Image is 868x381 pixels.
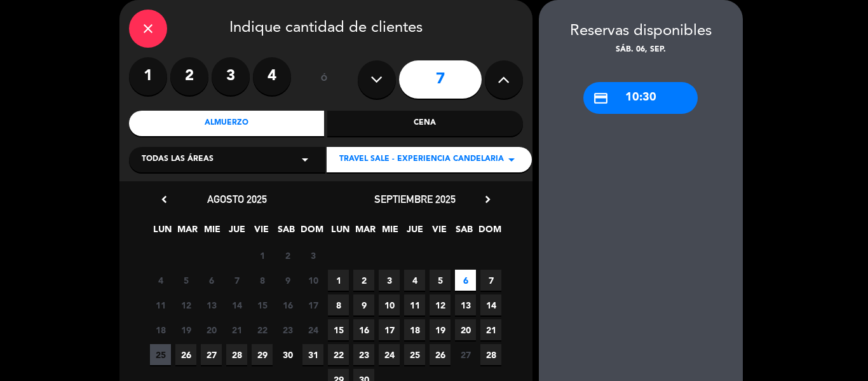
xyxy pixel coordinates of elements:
[226,294,247,315] span: 14
[353,319,374,340] span: 16
[150,270,171,291] span: 4
[539,19,743,44] div: Reservas disponibles
[328,319,349,340] span: 15
[277,245,298,266] span: 2
[355,222,376,243] span: MAR
[379,319,400,340] span: 17
[150,319,171,340] span: 18
[201,319,222,340] span: 20
[152,222,173,243] span: LUN
[379,270,400,291] span: 3
[252,270,273,291] span: 8
[301,222,322,243] span: DOM
[253,57,291,95] label: 4
[297,152,313,167] i: arrow_drop_down
[150,294,171,315] span: 11
[480,270,501,291] span: 7
[175,344,196,365] span: 26
[201,222,222,243] span: MIE
[277,270,298,291] span: 9
[593,90,609,106] i: credit_card
[429,222,450,243] span: VIE
[480,294,501,315] span: 14
[277,344,298,365] span: 30
[478,222,499,243] span: DOM
[201,270,222,291] span: 6
[430,344,451,365] span: 26
[252,245,273,266] span: 1
[430,270,451,291] span: 5
[140,21,156,36] i: close
[583,82,698,114] div: 10:30
[328,344,349,365] span: 22
[539,44,743,57] div: sáb. 06, sep.
[175,294,196,315] span: 12
[430,294,451,315] span: 12
[252,344,273,365] span: 29
[201,294,222,315] span: 13
[142,153,214,166] span: Todas las áreas
[175,270,196,291] span: 5
[226,319,247,340] span: 21
[175,319,196,340] span: 19
[481,193,494,206] i: chevron_right
[328,270,349,291] span: 1
[328,294,349,315] span: 8
[302,270,323,291] span: 10
[379,344,400,365] span: 24
[252,294,273,315] span: 15
[455,294,476,315] span: 13
[277,319,298,340] span: 23
[170,57,208,95] label: 2
[226,270,247,291] span: 7
[455,319,476,340] span: 20
[276,222,297,243] span: SAB
[374,193,456,205] span: septiembre 2025
[353,344,374,365] span: 23
[327,111,523,136] div: Cena
[404,270,425,291] span: 4
[129,10,523,48] div: Indique cantidad de clientes
[455,344,476,365] span: 27
[330,222,351,243] span: LUN
[129,111,325,136] div: Almuerzo
[480,344,501,365] span: 28
[150,344,171,365] span: 25
[353,270,374,291] span: 2
[339,153,504,166] span: TRAVEL SALE - EXPERIENCIA CANDELARIA
[207,193,267,205] span: agosto 2025
[251,222,272,243] span: VIE
[379,294,400,315] span: 10
[177,222,198,243] span: MAR
[353,294,374,315] span: 9
[404,319,425,340] span: 18
[226,222,247,243] span: JUE
[212,57,250,95] label: 3
[404,294,425,315] span: 11
[226,344,247,365] span: 28
[302,319,323,340] span: 24
[158,193,171,206] i: chevron_left
[277,294,298,315] span: 16
[379,222,400,243] span: MIE
[480,319,501,340] span: 21
[302,245,323,266] span: 3
[430,319,451,340] span: 19
[404,222,425,243] span: JUE
[252,319,273,340] span: 22
[302,344,323,365] span: 31
[129,57,167,95] label: 1
[454,222,475,243] span: SAB
[404,344,425,365] span: 25
[455,270,476,291] span: 6
[302,294,323,315] span: 17
[201,344,222,365] span: 27
[304,57,345,102] div: ó
[504,152,519,167] i: arrow_drop_down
